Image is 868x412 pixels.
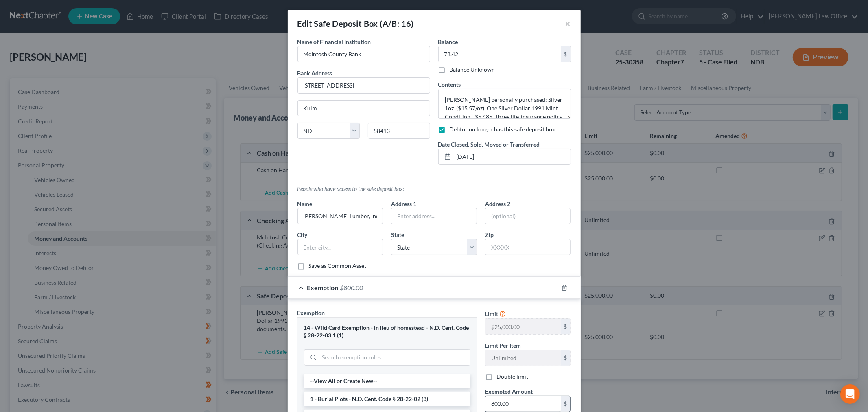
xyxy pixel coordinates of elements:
input: Search exemption rules... [319,350,470,365]
label: Save as Common Asset [309,262,367,270]
input: (optional) [485,208,571,224]
label: Limit Per Item [485,341,521,350]
label: Zip [485,230,494,239]
label: Contents [438,80,461,89]
input: MM/DD/YYYY [454,149,571,164]
input: Enter address... [391,208,477,224]
label: Balance Unknown [450,66,495,74]
input: 0.00 [439,46,561,62]
span: $800.00 [340,284,363,291]
input: Enter zip... [368,123,430,139]
label: Balance [438,37,458,46]
li: 1 - Burial Plots - N.D. Cent. Code § 28-22-02 (3) [304,392,470,406]
input: Enter city... [298,101,430,116]
input: Enter name... [298,208,383,224]
input: Enter city... [298,239,383,255]
span: Name of Financial Institution [297,38,371,45]
div: $ [561,46,571,62]
label: Debtor no longer has this safe deposit box [450,125,555,134]
li: --View All or Create New-- [304,374,470,388]
label: State [391,230,404,239]
label: Address 2 [485,199,510,208]
div: Open Intercom Messenger [840,384,860,404]
button: × [565,19,571,28]
input: Enter name... [298,46,430,62]
input: 0.00 [485,396,561,412]
input: -- [485,350,561,366]
label: Bank Address [297,69,332,77]
div: Edit Safe Deposit Box (A/B: 16) [297,18,414,29]
div: $ [561,319,571,334]
span: Limit [485,310,498,317]
span: Exemption [297,309,325,316]
div: $ [561,350,571,366]
span: Exempted Amount [485,388,533,395]
span: Date Closed, Sold, Moved or Transferred [438,141,540,148]
label: Double limit [496,373,528,381]
label: Name [297,199,313,208]
input: Enter address... [298,78,430,93]
div: 14 - Wild Card Exemption - in lieu of homestead - N.D. Cent. Code § 28-22-03.1 (1) [304,324,470,339]
div: $ [561,396,571,412]
p: People who have access to the safe deposit box: [297,185,571,193]
input: -- [485,319,561,334]
span: Exemption [307,284,339,291]
label: City [297,230,308,239]
input: XXXXX [485,239,571,255]
label: Address 1 [391,199,416,208]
